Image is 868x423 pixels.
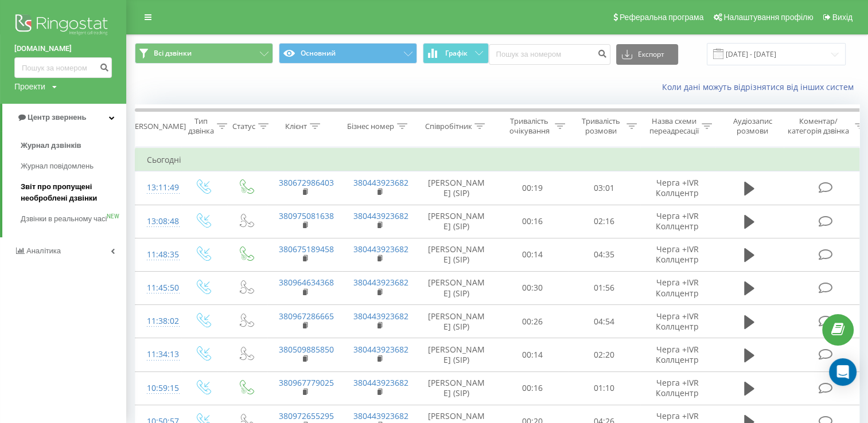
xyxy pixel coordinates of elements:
td: [PERSON_NAME] (SIP) [417,271,497,304]
a: 380443923682 [353,177,408,188]
td: Черга +IVR Коллцентр [640,238,715,271]
td: 04:35 [569,238,640,271]
a: Коли дані можуть відрізнятися вiд інших систем [662,81,859,92]
input: Пошук за номером [489,44,610,65]
div: Аудіозапис розмови [725,116,780,136]
a: 380443923682 [353,277,408,288]
a: 380443923682 [353,410,408,421]
span: Налаштування профілю [723,13,813,22]
td: [PERSON_NAME] (SIP) [417,205,497,238]
a: Журнал дзвінків [21,135,126,156]
div: 11:38:02 [147,310,170,332]
div: 11:48:35 [147,244,170,266]
a: Журнал повідомлень [21,156,126,177]
a: 380967286665 [279,311,334,322]
a: 380443923682 [353,311,408,322]
a: 380975081638 [279,210,334,221]
a: 380675189458 [279,244,334,254]
div: Проекти [14,81,45,92]
span: Центр звернень [28,113,86,122]
a: 380509885850 [279,344,334,355]
td: 03:01 [569,171,640,205]
div: Статус [232,122,255,131]
td: 04:54 [569,305,640,338]
td: 01:10 [569,371,640,405]
td: 00:14 [497,238,569,271]
a: Дзвінки в реальному часіNEW [21,209,126,229]
div: 11:34:13 [147,343,170,366]
a: 380964634368 [279,277,334,288]
td: 00:16 [497,371,569,405]
td: Черга +IVR Коллцентр [640,338,715,371]
span: Графік [445,49,468,57]
div: Співробітник [425,122,472,131]
div: 10:59:15 [147,377,170,399]
td: Черга +IVR Коллцентр [640,305,715,338]
a: 380443923682 [353,377,408,388]
div: Бізнес номер [347,122,394,131]
td: Черга +IVR Коллцентр [640,171,715,205]
span: Вихід [832,13,853,22]
td: [PERSON_NAME] (SIP) [417,238,497,271]
a: 380443923682 [353,244,408,254]
td: [PERSON_NAME] (SIP) [417,171,497,205]
div: Назва схеми переадресації [649,116,699,136]
button: Експорт [616,44,678,65]
div: Тривалість розмови [578,116,624,136]
td: Черга +IVR Коллцентр [640,271,715,304]
td: 02:16 [569,205,640,238]
a: Звіт про пропущені необроблені дзвінки [21,177,126,209]
a: 380672986403 [279,177,334,188]
td: 00:30 [497,271,569,304]
div: 11:45:50 [147,277,170,299]
td: Черга +IVR Коллцентр [640,205,715,238]
td: 00:26 [497,305,569,338]
span: Журнал дзвінків [21,140,81,151]
a: 380972655295 [279,410,334,421]
div: 13:08:48 [147,210,170,233]
div: 13:11:49 [147,177,170,199]
span: Всі дзвінки [154,49,192,58]
div: Тривалість очікування [507,116,552,136]
a: 380443923682 [353,210,408,221]
td: Черга +IVR Коллцентр [640,371,715,405]
div: Коментар/категорія дзвінка [785,116,852,136]
img: Ringostat logo [14,11,112,40]
td: 00:16 [497,205,569,238]
button: Графік [423,43,489,64]
a: 380967779025 [279,377,334,388]
div: [PERSON_NAME] [128,122,186,131]
input: Пошук за номером [14,57,112,78]
div: Тип дзвінка [188,116,214,136]
span: Дзвінки в реальному часі [21,213,107,225]
td: [PERSON_NAME] (SIP) [417,371,497,405]
a: Центр звернень [2,104,126,131]
td: [PERSON_NAME] (SIP) [417,338,497,371]
button: Всі дзвінки [135,43,273,64]
td: 02:20 [569,338,640,371]
div: Open Intercom Messenger [829,358,857,386]
td: 01:56 [569,271,640,304]
a: [DOMAIN_NAME] [14,43,112,54]
td: [PERSON_NAME] (SIP) [417,305,497,338]
td: 00:19 [497,171,569,205]
span: Реферальна програма [620,13,704,22]
a: 380443923682 [353,344,408,355]
td: 00:14 [497,338,569,371]
button: Основний [279,43,417,64]
div: Клієнт [285,122,307,131]
span: Звіт про пропущені необроблені дзвінки [21,181,120,204]
span: Журнал повідомлень [21,160,94,172]
span: Аналiтика [26,246,61,255]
